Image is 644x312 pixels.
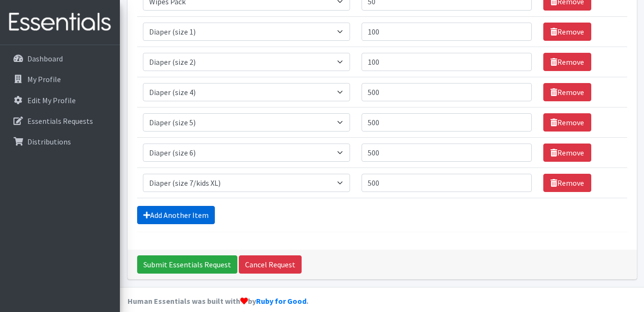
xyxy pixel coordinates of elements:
[128,296,308,306] strong: Human Essentials was built with by .
[543,113,591,132] a: Remove
[4,70,116,89] a: My Profile
[4,111,116,131] a: Essentials Requests
[27,116,93,126] p: Essentials Requests
[256,296,306,306] a: Ruby for Good
[239,255,302,274] a: Cancel Request
[27,96,76,105] p: Edit My Profile
[4,49,116,68] a: Dashboard
[543,144,591,162] a: Remove
[4,6,116,38] img: HumanEssentials
[137,206,215,224] a: Add Another Item
[543,23,591,41] a: Remove
[543,83,591,101] a: Remove
[4,132,116,151] a: Distributions
[27,137,71,146] p: Distributions
[543,174,591,192] a: Remove
[137,255,237,274] input: Submit Essentials Request
[27,74,61,84] p: My Profile
[4,91,116,110] a: Edit My Profile
[543,53,591,71] a: Remove
[27,54,63,63] p: Dashboard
